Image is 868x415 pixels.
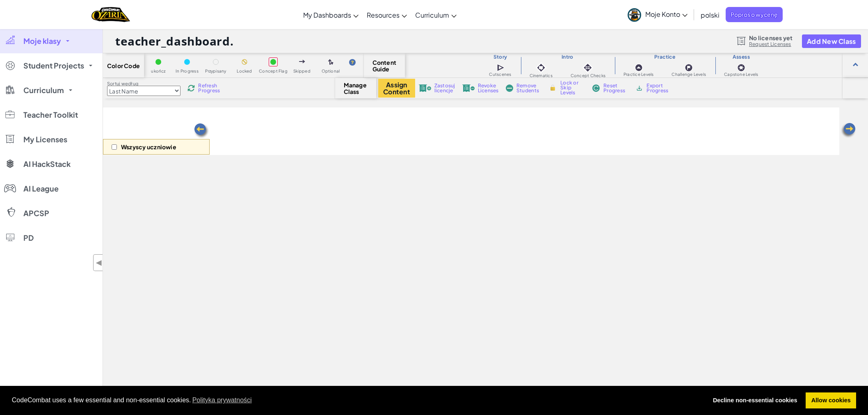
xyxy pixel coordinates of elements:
span: Moje Konto [645,10,688,18]
img: IconLicenseApply.svg [419,84,431,92]
span: Color Code [107,62,140,69]
img: IconCinematic.svg [535,62,547,73]
button: Assign Content [378,79,415,98]
span: In Progress [176,69,199,73]
a: Request Licenses [749,41,793,48]
button: Add New Class [802,34,861,48]
span: ukończ [151,69,165,73]
span: Curriculum [415,11,449,19]
span: Cinematics [530,73,553,78]
a: Poproś o wycenę [726,7,783,22]
a: Resources [363,4,411,26]
span: Export Progress [646,83,672,93]
span: Cutscenes [489,72,511,77]
span: Remove Students [516,83,541,93]
span: Practice Levels [624,72,653,77]
span: ◀ [96,257,103,269]
span: Resources [367,11,400,19]
h3: Practice [614,54,715,60]
span: Manage Class [344,82,368,95]
span: Student Projects [23,62,84,69]
span: CodeCombat uses a few essential and non-essential cookies. [12,394,701,406]
a: learn more about cookies [191,394,253,406]
img: IconCapstoneLevel.svg [737,64,745,72]
img: IconOptionalLevel.svg [328,59,333,66]
a: allow cookies [806,392,856,409]
img: IconLock.svg [548,84,557,91]
span: Revoke Licenses [478,83,499,93]
img: IconReset.svg [592,84,600,92]
img: IconReload.svg [187,84,195,92]
a: My Dashboards [299,4,363,26]
span: Curriculum [23,87,64,94]
img: IconSkippedLevel.svg [299,60,305,63]
span: polski [701,11,720,19]
span: Capstone Levels [724,72,758,77]
a: deny cookies [707,392,803,409]
h3: Intro [521,54,614,60]
a: Moje Konto [624,2,692,27]
img: IconCutscene.svg [497,63,505,72]
h3: Assess [715,54,767,60]
span: Concept Flag [259,69,288,73]
span: Locked [237,69,252,73]
span: Optional [322,69,340,73]
span: AI League [23,185,59,192]
span: Moje klasy [23,37,61,45]
img: Home [91,6,130,23]
h1: teacher_dashboard. [115,33,233,49]
span: My Licenses [23,136,67,143]
span: Lock or Skip Levels [560,80,585,95]
img: Arrow_Left.png [193,123,210,139]
span: My Dashboards [303,11,351,19]
img: IconInteractive.svg [582,62,594,73]
img: Arrow_Left.png [840,122,857,139]
span: No licenses yet [749,34,793,41]
img: IconPracticeLevel.svg [635,64,643,72]
img: IconHint.svg [349,59,356,66]
span: Teacher Toolkit [23,111,78,119]
a: Curriculum [411,4,461,26]
img: avatar [628,8,641,22]
span: Reset Progress [603,83,628,93]
img: IconArchive.svg [635,84,643,92]
span: Przypisany [205,69,226,73]
h3: Story [480,54,521,60]
span: Challenge Levels [672,72,706,77]
span: Content Guide [372,59,397,72]
p: Wszyscy uczniowie [121,144,176,150]
img: IconChallengeLevel.svg [685,64,693,72]
span: Concept Checks [571,73,605,78]
a: Ozaria by CodeCombat logo [91,6,130,23]
span: Zastosuj licencje [434,83,455,93]
label: Sortuj według [107,80,180,87]
img: IconLicenseRevoke.svg [462,84,475,92]
span: AI HackStack [23,160,71,168]
a: polski [697,4,724,26]
img: IconRemoveStudents.svg [506,84,513,92]
span: Skipped [293,69,311,73]
span: Refresh Progress [198,83,224,93]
